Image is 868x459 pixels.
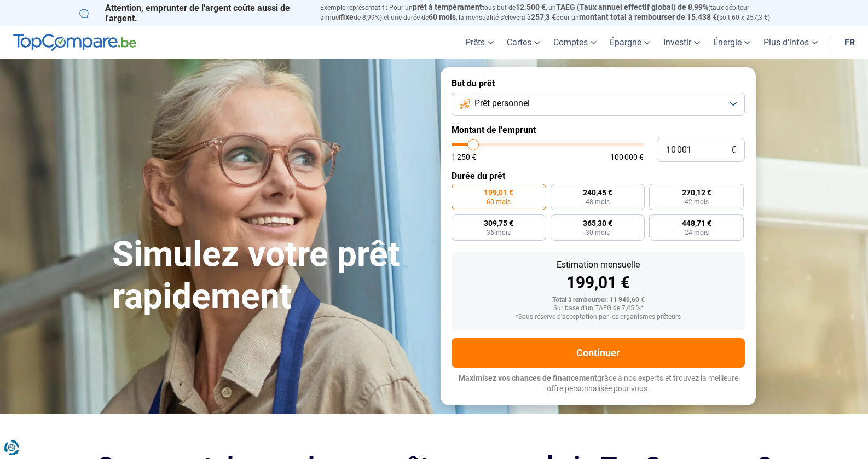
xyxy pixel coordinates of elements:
[460,313,736,321] div: *Sous réserve d'acceptation par les organismes prêteurs
[320,3,789,22] p: Exemple représentatif : Pour un tous but de , un (taux débiteur annuel de 8,99%) et une durée de ...
[586,199,610,205] span: 48 mois
[586,229,610,236] span: 30 mois
[413,3,482,11] span: prêt à tempérament
[452,171,745,181] label: Durée du prêt
[452,92,745,116] button: Prêt personnel
[452,153,476,161] span: 1 250 €
[460,297,736,304] div: Total à rembourser: 11 940,60 €
[452,78,745,89] label: But du prêt
[484,189,513,196] span: 199,01 €
[838,26,861,59] a: fr
[682,219,711,227] span: 448,71 €
[487,199,511,205] span: 60 mois
[500,26,547,59] a: Cartes
[13,34,136,51] img: TopCompare
[452,125,745,135] label: Montant de l'emprunt
[112,234,427,318] h1: Simulez votre prêt rapidement
[459,374,597,382] span: Maximisez vos chances de financement
[731,146,736,155] span: €
[487,229,511,236] span: 36 mois
[579,13,717,21] span: montant total à rembourser de 15.438 €
[429,13,456,21] span: 60 mois
[556,3,708,11] span: TAEG (Taux annuel effectif global) de 8,99%
[685,199,709,205] span: 42 mois
[452,373,745,394] p: grâce à nos experts et trouvez la meilleure offre personnalisée pour vous.
[459,26,500,59] a: Prêts
[79,3,307,24] p: Attention, emprunter de l'argent coûte aussi de l'argent.
[610,153,644,161] span: 100 000 €
[682,189,711,196] span: 270,12 €
[474,97,530,109] span: Prêt personnel
[484,219,513,227] span: 309,75 €
[547,26,603,59] a: Comptes
[603,26,657,59] a: Épargne
[452,338,745,368] button: Continuer
[707,26,757,59] a: Énergie
[516,3,546,11] span: 12.500 €
[583,219,612,227] span: 365,30 €
[685,229,709,236] span: 24 mois
[460,260,736,269] div: Estimation mensuelle
[531,13,556,21] span: 257,3 €
[340,13,354,21] span: fixe
[460,305,736,312] div: Sur base d'un TAEG de 7,45 %*
[757,26,824,59] a: Plus d'infos
[460,275,736,291] div: 199,01 €
[583,189,612,196] span: 240,45 €
[657,26,707,59] a: Investir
